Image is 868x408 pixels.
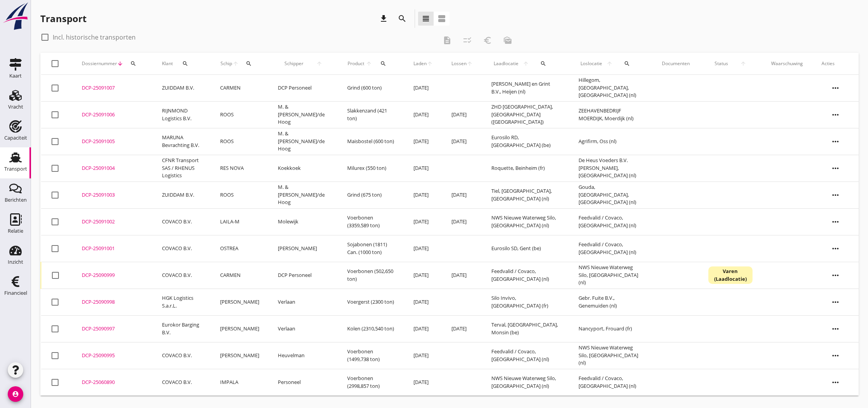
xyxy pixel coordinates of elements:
div: DCP-25090997 [82,325,143,333]
i: download [379,14,388,23]
td: Maisbostel (600 ton) [338,128,404,155]
td: [PERSON_NAME] en Grint B.V., Heijen (nl) [482,75,569,102]
i: more_horiz [825,318,846,340]
div: DCP-25091003 [82,191,143,199]
div: DCP-25091005 [82,138,143,145]
div: Berichten [5,197,27,202]
img: logo-small.a267ee39.svg [2,2,29,31]
label: Incl. historische transporten [53,33,136,41]
td: [PERSON_NAME] [211,315,269,342]
div: DCP-25090999 [82,271,143,279]
td: Koekkoek [269,155,338,182]
td: MARUNA Bevrachting B.V. [153,128,211,155]
span: Status [708,60,734,67]
i: more_horiz [825,291,846,313]
td: DCP Personeel [269,75,338,102]
i: search [380,61,386,67]
i: arrow_downward [117,61,123,67]
td: Milurex (550 ton) [338,155,404,182]
div: DCP-25060890 [82,379,143,386]
td: COVACO B.V. [153,369,211,396]
td: [DATE] [442,101,482,128]
span: Product [347,60,365,67]
td: ROOS [211,101,269,128]
i: arrow_upward [232,61,239,67]
td: ZHD [GEOGRAPHIC_DATA], [GEOGRAPHIC_DATA] ([GEOGRAPHIC_DATA]) [482,101,569,128]
td: OSTREA [211,235,269,262]
td: NWS Nieuwe Waterweg Silo, [GEOGRAPHIC_DATA] (nl) [482,208,569,235]
i: more_horiz [825,77,846,99]
td: Agrifirm, Oss (nl) [569,128,653,155]
td: [DATE] [404,155,442,182]
td: Personeel [269,369,338,396]
i: arrow_upward [467,61,473,67]
i: search [130,61,136,67]
div: Klant [162,54,201,73]
td: [DATE] [442,208,482,235]
i: more_horiz [825,345,846,367]
td: Feedvalid / Covaco, [GEOGRAPHIC_DATA] (nl) [482,342,569,369]
td: [DATE] [442,128,482,155]
td: LAILA-M [211,208,269,235]
td: Hillegom, [GEOGRAPHIC_DATA], [GEOGRAPHIC_DATA] (nl) [569,75,653,102]
td: RES NOVA [211,155,269,182]
div: DCP-25091004 [82,164,143,172]
div: DCP-25091006 [82,111,143,119]
i: view_headline [421,14,431,23]
td: Gouda, [GEOGRAPHIC_DATA], [GEOGRAPHIC_DATA] (nl) [569,182,653,208]
td: Molewijk [269,208,338,235]
td: COVACO B.V. [153,235,211,262]
td: De Heus Voeders B.V. [PERSON_NAME], [GEOGRAPHIC_DATA] (nl) [569,155,653,182]
i: more_horiz [825,211,846,233]
td: [PERSON_NAME] [269,235,338,262]
td: Feedvalid / Covaco, [GEOGRAPHIC_DATA] (nl) [569,369,653,396]
i: arrow_upward [427,61,433,67]
td: Silo Invivo, [GEOGRAPHIC_DATA] (fr) [482,289,569,315]
td: NWS Nieuwe Waterweg Silo, [GEOGRAPHIC_DATA] (nl) [482,369,569,396]
td: Verlaan [269,289,338,315]
td: Eurokor Barging B.V. [153,315,211,342]
i: more_horiz [825,184,846,206]
div: DCP-25090995 [82,352,143,360]
td: [PERSON_NAME] [211,342,269,369]
td: Gebr. Fuite B.V., Genemuiden (nl) [569,289,653,315]
td: [DATE] [404,262,442,289]
i: search [246,61,252,67]
td: ROOS [211,128,269,155]
td: Voergerst (2300 ton) [338,289,404,315]
span: Laden [413,60,427,67]
i: more_horiz [825,265,846,286]
td: Voerbonen (3359,589 ton) [338,208,404,235]
td: Feedvalid / Covaco, [GEOGRAPHIC_DATA] (nl) [482,262,569,289]
td: Slakkenzand (421 ton) [338,101,404,128]
td: Eurosilo SD, Gent (be) [482,235,569,262]
i: arrow_upward [310,61,329,67]
td: Tiel, [GEOGRAPHIC_DATA], [GEOGRAPHIC_DATA] (nl) [482,182,569,208]
td: Verlaan [269,315,338,342]
span: Laadlocatie [491,60,520,67]
div: Transport [40,12,86,25]
td: NWS Nieuwe Waterweg Silo, [GEOGRAPHIC_DATA] (nl) [569,342,653,369]
td: CARMEN [211,262,269,289]
td: Grind (675 ton) [338,182,404,208]
td: ROOS [211,182,269,208]
i: search [540,61,546,67]
td: Nancyport, Frouard (fr) [569,315,653,342]
td: CFNR Transport SAS / RHENUS Logistics [153,155,211,182]
div: Varen (Laadlocatie) [708,266,753,284]
span: Lossen [451,60,467,67]
i: account_circle [8,386,23,402]
i: arrow_upward [365,61,372,67]
td: ZEEHAVENBEDRIJF MOERDIJK, Moerdijk (nl) [569,101,653,128]
td: RIJNMOND Logistics B.V. [153,101,211,128]
td: [DATE] [404,342,442,369]
td: [DATE] [404,369,442,396]
i: more_horiz [825,372,846,393]
td: Sojabonen (1811) Can. (1000 ton) [338,235,404,262]
span: Schip [220,60,232,67]
div: Waarschuwing [771,60,803,67]
div: Documenten [662,60,690,67]
div: DCP-25090998 [82,298,143,306]
i: arrow_upward [604,61,615,67]
td: [DATE] [404,289,442,315]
